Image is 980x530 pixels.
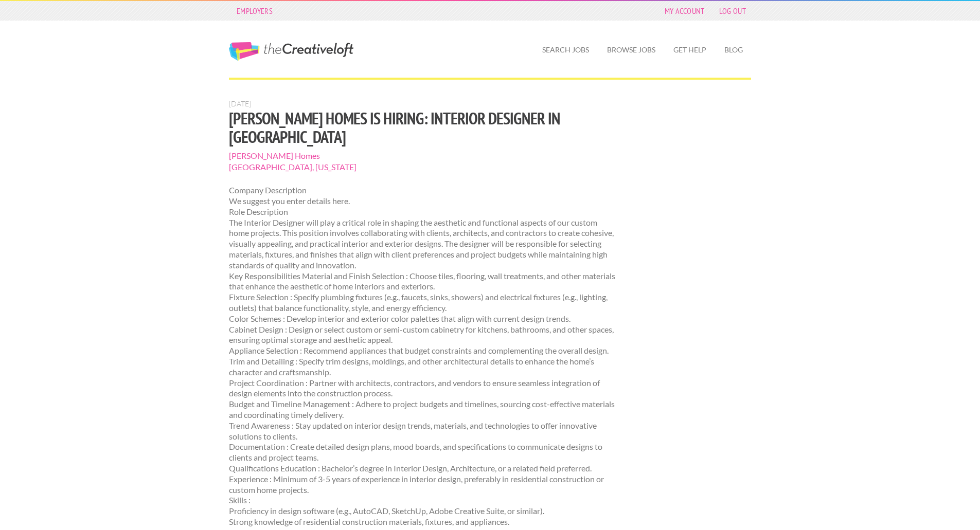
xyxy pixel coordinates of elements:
a: Log Out [714,4,751,18]
a: Blog [716,38,751,62]
a: The Creative Loft [229,42,353,61]
a: My Account [660,4,710,18]
a: Employers [231,4,278,18]
h1: [PERSON_NAME] Homes is hiring: Interior Designer in [GEOGRAPHIC_DATA] [229,109,616,146]
span: [DATE] [229,99,251,108]
span: [PERSON_NAME] Homes [229,150,616,161]
a: Search Jobs [534,38,597,62]
a: Get Help [665,38,715,62]
span: [GEOGRAPHIC_DATA], [US_STATE] [229,161,616,173]
a: Browse Jobs [599,38,664,62]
